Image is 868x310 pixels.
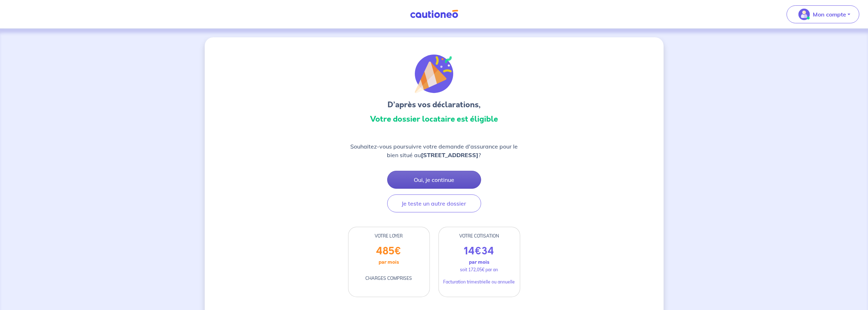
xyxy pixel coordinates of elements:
[482,244,494,258] span: 34
[460,267,498,273] p: soit 172,05€ par an
[439,233,520,239] div: VOTRE COTISATION
[348,99,520,111] h3: D’après vos déclarations,
[415,55,454,93] img: illu_congratulation.svg
[464,245,494,257] p: 14
[348,233,430,239] div: VOTRE LOYER
[444,279,515,285] p: Facturation trimestrielle ou annuelle
[469,257,489,267] p: par mois
[787,5,859,23] button: illu_account_valid_menu.svgMon compte
[366,275,412,282] p: CHARGES COMPRISES
[387,171,481,189] button: Oui, je continue
[387,194,481,212] button: Je teste un autre dossier
[798,9,810,20] img: illu_account_valid_menu.svg
[421,151,479,159] strong: [STREET_ADDRESS]
[475,244,482,258] span: €
[376,245,402,257] p: 485 €
[813,10,846,19] p: Mon compte
[348,113,520,125] h3: Votre dossier locataire est éligible
[348,142,520,159] p: Souhaitez-vous poursuivre votre demande d'assurance pour le bien situé au ?
[379,257,399,267] p: par mois
[407,10,461,19] img: Cautioneo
